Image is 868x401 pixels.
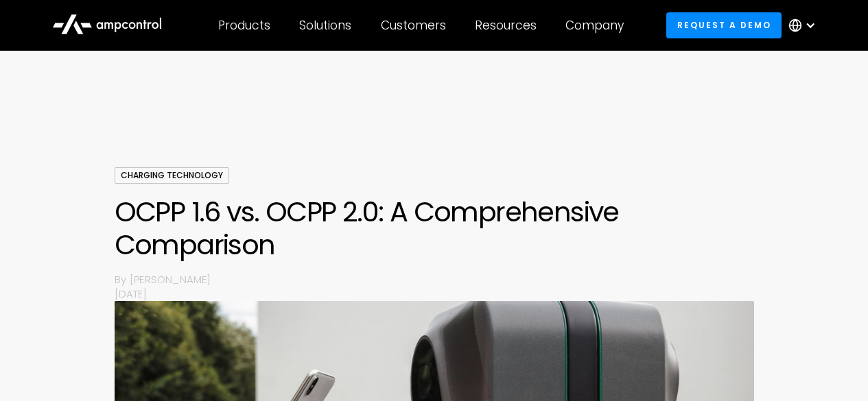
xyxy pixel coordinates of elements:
[218,18,270,33] div: Products
[115,167,229,184] div: Charging Technology
[381,18,446,33] div: Customers
[475,18,537,33] div: Resources
[299,18,351,33] div: Solutions
[115,272,130,287] p: By
[115,287,754,301] p: [DATE]
[565,18,624,33] div: Company
[115,195,754,261] h1: OCPP 1.6 vs. OCPP 2.0: A Comprehensive Comparison
[130,272,754,287] p: [PERSON_NAME]
[666,12,782,38] a: Request a demo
